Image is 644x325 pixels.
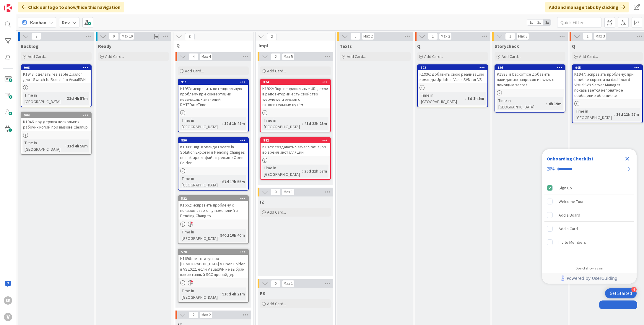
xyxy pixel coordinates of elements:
a: 892K1936: добавить свою реализацию команды Update в VisualSVN for VSTime in [GEOGRAPHIC_DATA]:3d ... [417,64,488,107]
span: 2 [31,33,41,40]
div: Time in [GEOGRAPHIC_DATA] [23,92,65,105]
a: 895K1938: в backoffice добавить валидацию запросов из www с помощью secretTime in [GEOGRAPHIC_DAT... [495,64,565,113]
div: Max 4 [201,55,211,58]
span: 0 [271,188,281,196]
span: Storycheck [495,43,519,49]
span: Powered by UserGuiding [567,275,617,282]
img: Visit kanbanzone.com [4,4,12,12]
div: Max 3 [596,35,605,38]
div: K1947: исправить проблему: при ошибке скрипта на dashboard VisualSVN Server Manager показывается ... [573,70,642,99]
a: 911K1953: исправить потенциальную проблему при конвертации невалидных значений DMTFDateTimeTime i... [178,79,249,132]
div: Add a Board is incomplete. [544,209,634,222]
div: 882 [261,138,330,143]
a: 874K1922: Bug: неправильные URL, если в репозитории есть свойство webviewer:revision с относитель... [260,79,331,132]
span: : [614,111,615,118]
a: 905K1947: исправить проблему: при ошибке скрипта на dashboard VisualSVN Server Manager показывает... [572,64,643,123]
div: Invite Members [559,239,586,246]
span: Add Card... [502,54,521,59]
div: Sign Up is complete. [544,181,634,194]
div: 904 [21,113,91,118]
span: 0 [271,280,281,287]
div: K1936: добавить свою реализацию команды Update в VisualSVN for VS [418,70,487,83]
div: 911K1953: исправить потенциальную проблему при конвертации невалидных значений DMTFDateTime [178,79,248,108]
span: Q [417,43,420,49]
span: IZ [260,199,264,205]
a: 882K1929: создавать Server Status job во время инсталляцииTime in [GEOGRAPHIC_DATA]:25d 21h 57m [260,137,331,180]
div: 930d 4h 21m [221,291,246,297]
div: 522 [181,196,248,201]
span: : [302,168,303,174]
div: Checklist items [542,179,637,262]
div: 570K1696: нет статусных [DEMOGRAPHIC_DATA] в Open Folder в VS2022, если VisualSVN не выбран как а... [178,249,248,278]
div: 882 [263,138,330,142]
div: 31d 4h 58m [66,143,89,149]
div: 892 [418,65,487,70]
div: K1946: поддержка нескольких рабочих копий при вызове Cleanup [21,118,91,131]
span: Add Card... [347,54,366,59]
a: 906K1948: сделать resizable диалог для `Switch to Branch` в VisualSVNTime in [GEOGRAPHIC_DATA]:31... [21,64,92,107]
div: 856 [178,138,248,143]
span: Add Card... [267,68,286,74]
div: K1908: Bug: Команда Locate in Solution Explorer в Pending Changes не выбирает файл в режиме Open ... [178,143,248,167]
span: 2 [271,53,281,60]
div: Add and manage tabs by clicking [545,2,629,12]
div: SR [4,296,12,305]
span: Add Card... [105,54,124,59]
span: Backlog [21,43,39,49]
div: 904 [24,113,91,117]
div: Max 2 [441,35,450,38]
span: Add Card... [424,54,443,59]
div: Do not show again [575,266,603,271]
span: : [220,291,221,297]
span: : [546,100,547,107]
div: 906 [21,65,91,70]
span: Add Card... [579,54,598,59]
div: 906K1948: сделать resizable диалог для `Switch to Branch` в VisualSVN [21,65,91,83]
div: Time in [GEOGRAPHIC_DATA] [23,139,65,152]
div: 905 [573,65,642,70]
div: Onboarding Checklist [547,155,593,162]
div: 882K1929: создавать Server Status job во время инсталляции [261,138,330,156]
div: Time in [GEOGRAPHIC_DATA] [574,108,614,121]
div: 4 [631,287,637,292]
div: Open Get Started checklist, remaining modules: 4 [605,288,637,298]
div: K1929: создавать Server Status job во время инсталляции [261,143,330,156]
div: 874K1922: Bug: неправильные URL, если в репозитории есть свойство webviewer:revision с относитель... [261,79,330,108]
a: 570K1696: нет статусных [DEMOGRAPHIC_DATA] в Open Folder в VS2022, если VisualSVN не выбран как а... [178,249,249,303]
div: 31d 4h 57m [66,95,89,102]
div: K1938: в backoffice добавить валидацию запросов из www с помощью secret [495,70,565,89]
div: 856 [181,138,248,142]
div: 895 [495,65,565,70]
span: 1 [583,33,593,40]
div: 16d 11h 27m [615,111,640,118]
div: Time in [GEOGRAPHIC_DATA] [180,117,222,130]
span: Kanban [30,19,46,26]
div: Invite Members is incomplete. [544,236,634,249]
div: Time in [GEOGRAPHIC_DATA] [262,117,302,130]
span: 0 [109,33,119,40]
div: Add a Board [559,212,580,219]
div: Max 3 [518,35,527,38]
div: Footer [542,273,637,284]
div: 570 [181,250,248,254]
div: 905 [575,66,642,70]
div: Sign Up [559,184,572,191]
div: Time in [GEOGRAPHIC_DATA] [180,175,220,188]
div: 856K1908: Bug: Команда Locate in Solution Explorer в Pending Changes не выбирает файл в режиме Op... [178,138,248,167]
div: Max 1 [284,282,293,285]
div: Max 1 [284,191,293,194]
div: K1922: Bug: неправильные URL, если в репозитории есть свойство webviewer:revision с относительным... [261,85,330,108]
span: 1x [527,19,535,25]
span: : [465,95,466,102]
span: Add Card... [28,54,47,59]
div: 892K1936: добавить свою реализацию команды Update в VisualSVN for VS [418,65,487,83]
div: 895K1938: в backoffice добавить валидацию запросов из www с помощью secret [495,65,565,89]
a: 856K1908: Bug: Команда Locate in Solution Explorer в Pending Changes не выбирает файл в режиме Op... [178,137,249,191]
span: 3x [543,19,551,25]
div: 905K1947: исправить проблему: при ошибке скрипта на dashboard VisualSVN Server Manager показывает... [573,65,642,99]
div: Close Checklist [622,154,632,163]
div: 911 [178,79,248,85]
span: Ready [98,43,111,49]
div: Add a Card is incomplete. [544,222,634,235]
div: Max 2 [363,35,373,38]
